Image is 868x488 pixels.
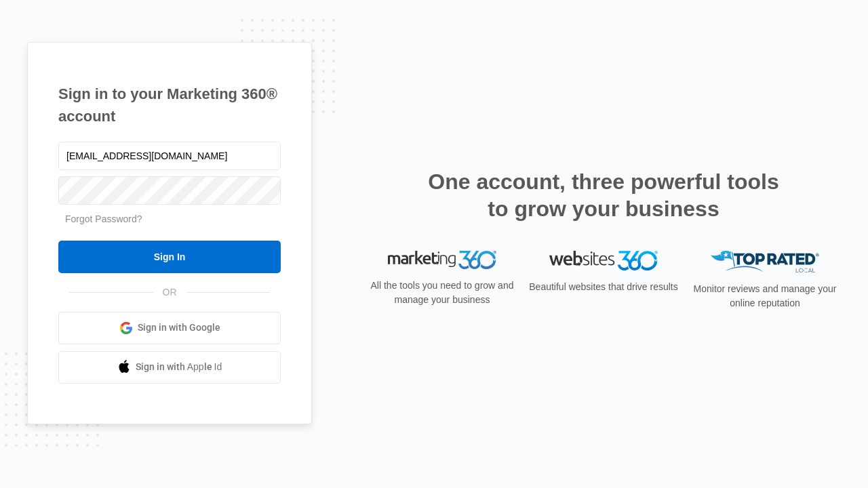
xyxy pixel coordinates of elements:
[528,280,679,294] p: Beautiful websites that drive results
[65,213,142,224] a: Forgot Password?
[366,279,518,307] p: All the tools you need to grow and manage your business
[549,251,658,270] img: Websites 360
[136,360,222,374] span: Sign in with Apple Id
[689,282,841,310] p: Monitor reviews and manage your online reputation
[58,312,281,344] a: Sign in with Google
[388,251,496,270] img: Marketing 360
[424,168,783,222] h2: One account, three powerful tools to grow your business
[153,285,186,300] span: OR
[58,142,281,170] input: Email
[58,83,281,127] h1: Sign in to your Marketing 360® account
[58,241,281,273] input: Sign In
[138,321,220,335] span: Sign in with Google
[711,251,819,273] img: Top Rated Local
[58,351,281,384] a: Sign in with Apple Id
